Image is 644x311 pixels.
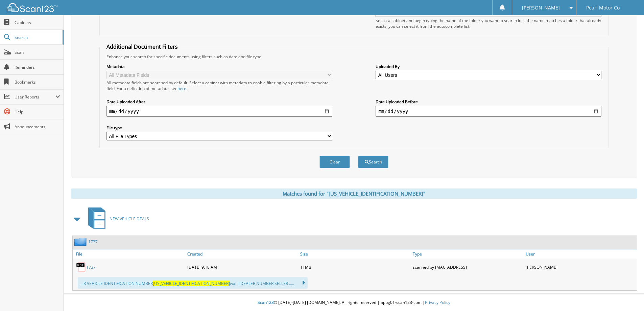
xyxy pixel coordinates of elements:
label: Date Uploaded After [106,99,332,105]
img: folder2.png [74,238,88,246]
span: Announcements [15,124,60,130]
div: scanned by [MAC_ADDRESS] [411,260,524,274]
a: 1737 [88,239,98,245]
span: Scan123 [258,299,274,305]
a: 1737 [86,264,96,270]
a: User [524,249,637,259]
a: Type [411,249,524,259]
span: Scan [15,49,60,55]
span: Cabinets [15,20,60,25]
label: File type [106,125,332,131]
a: here [177,86,186,91]
div: Enhance your search for specific documents using filters such as date and file type. [103,54,605,60]
a: Created [186,249,299,259]
legend: Additional Document Filters [103,43,181,50]
div: [PERSON_NAME] [524,260,637,274]
span: Help [15,109,60,115]
div: Select a cabinet and begin typing the name of the folder you want to search in. If the name match... [376,18,601,29]
button: Search [358,156,388,168]
label: Uploaded By [376,64,601,69]
label: Metadata [106,64,332,69]
span: User Reports [15,94,55,100]
input: start [106,106,332,117]
span: Bookmarks [15,79,60,85]
a: NEW VEHICLE DEALS [84,205,149,232]
span: Pearl Motor Co [586,6,620,10]
a: Privacy Policy [425,299,450,305]
div: © [DATE]-[DATE] [DOMAIN_NAME]. All rights reserved | appg01-scan123-com | [64,294,644,311]
span: NEW VEHICLE DEALS [110,216,149,222]
iframe: Chat Widget [610,279,644,311]
div: ...R VEHICLE IDENTIFICATION NUMBER wai il DEALER NUMBER SELLER ..... [78,277,308,289]
button: Clear [319,156,350,168]
div: 11MB [299,260,411,274]
span: [US_VEHICLE_IDENTIFICATION_NUMBER] [153,281,230,286]
span: Search [15,35,59,40]
div: [DATE] 9:18 AM [186,260,299,274]
span: [PERSON_NAME] [522,6,560,10]
input: end [376,106,601,117]
img: scan123-logo-white.svg [7,3,57,12]
img: PDF.png [76,262,86,272]
a: File [73,249,186,259]
label: Date Uploaded Before [376,99,601,105]
div: Matches found for "[US_VEHICLE_IDENTIFICATION_NUMBER]" [71,188,637,199]
a: Size [299,249,411,259]
div: All metadata fields are searched by default. Select a cabinet with metadata to enable filtering b... [106,80,332,91]
span: Reminders [15,64,60,70]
